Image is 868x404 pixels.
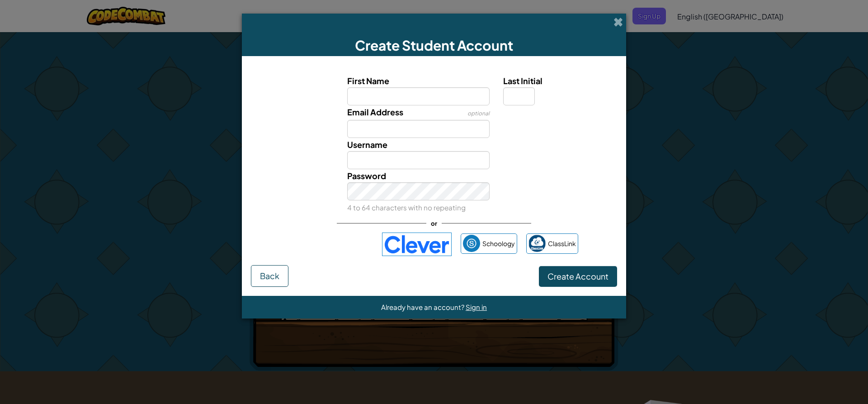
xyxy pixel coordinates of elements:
[482,237,515,250] span: Schoology
[347,139,387,150] span: Username
[381,303,466,311] span: Already have an account?
[260,271,279,281] span: Back
[503,76,542,86] span: Last Initial
[467,110,490,117] span: optional
[285,234,377,254] iframe: Sign in with Google Button
[382,233,452,256] img: clever-logo-blue.png
[539,266,617,287] button: Create Account
[251,265,288,287] button: Back
[347,171,386,181] span: Password
[347,107,403,117] span: Email Address
[426,217,442,230] span: or
[347,76,389,86] span: First Name
[466,303,487,311] a: Sign in
[547,271,609,281] span: Create Account
[463,235,480,252] img: schoology.png
[347,203,466,212] small: 4 to 64 characters with no repeating
[548,237,576,250] span: ClassLink
[355,37,513,54] span: Create Student Account
[528,235,546,252] img: classlink-logo-small.png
